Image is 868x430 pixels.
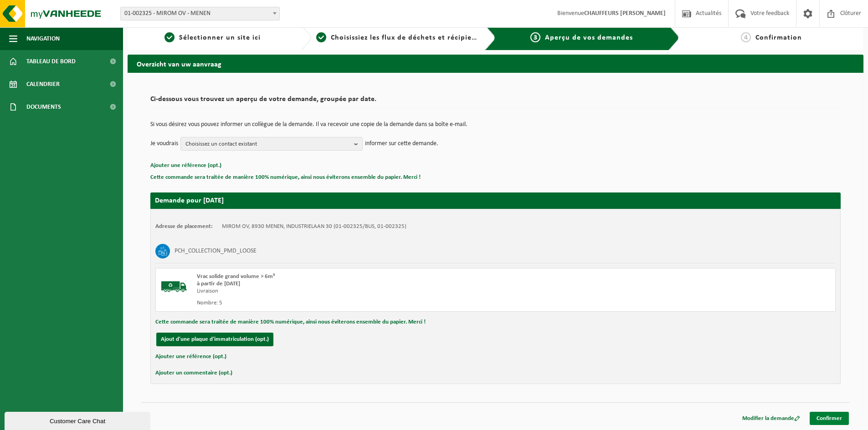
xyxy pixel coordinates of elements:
span: Choisissez un contact existant [185,137,350,151]
button: Ajouter une référence (opt.) [150,160,221,172]
img: BL-SO-LV.png [160,273,188,300]
span: Documents [26,96,61,118]
strong: CHAUFFEURS [PERSON_NAME] [584,10,666,17]
button: Ajouter un commentaire (opt.) [155,367,232,379]
strong: à partir de [DATE] [197,281,240,287]
span: 2 [316,32,326,42]
span: 4 [741,32,751,42]
a: 1Sélectionner un site ici [132,32,293,43]
span: Aperçu de vos demandes [545,34,633,41]
span: Sélectionner un site ici [179,34,261,41]
a: Confirmer [810,412,849,425]
h2: Overzicht van uw aanvraag [128,55,863,72]
span: 01-002325 - MIROM OV - MENEN [120,7,280,20]
p: informer sur cette demande. [365,137,438,151]
strong: Adresse de placement: [155,223,213,229]
span: 3 [530,32,540,42]
span: Navigation [26,27,60,50]
span: Choisissiez les flux de déchets et récipients [331,34,483,41]
p: Je voudrais [150,137,178,151]
td: MIROM OV, 8930 MENEN, INDUSTRIELAAN 30 (01-002325/BUS, 01-002325) [222,223,406,230]
button: Choisissez un contact existant [180,137,363,151]
div: Livraison [197,288,532,295]
span: 01-002325 - MIROM OV - MENEN [121,7,279,20]
button: Cette commande sera traitée de manière 100% numérique, ainsi nous éviterons ensemble du papier. M... [155,316,426,328]
span: Vrac solide grand volume > 6m³ [197,273,275,279]
a: 2Choisissiez les flux de déchets et récipients [316,32,478,43]
iframe: chat widget [5,410,152,430]
div: Nombre: 5 [197,299,532,307]
span: Confirmation [755,34,802,41]
button: Ajouter une référence (opt.) [155,351,226,363]
button: Cette commande sera traitée de manière 100% numérique, ainsi nous éviterons ensemble du papier. M... [150,172,421,183]
span: Tableau de bord [26,50,76,73]
strong: Demande pour [DATE] [155,197,224,204]
h3: PCH_COLLECTION_PMD_LOOSE [175,244,257,258]
span: 1 [164,32,175,42]
button: Ajout d'une plaque d'immatriculation (opt.) [156,333,273,346]
h2: Ci-dessous vous trouvez un aperçu de votre demande, groupée par date. [150,96,841,108]
a: Modifier la demande [735,412,807,425]
p: Si vous désirez vous pouvez informer un collègue de la demande. Il va recevoir une copie de la de... [150,121,841,128]
span: Calendrier [26,73,60,96]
